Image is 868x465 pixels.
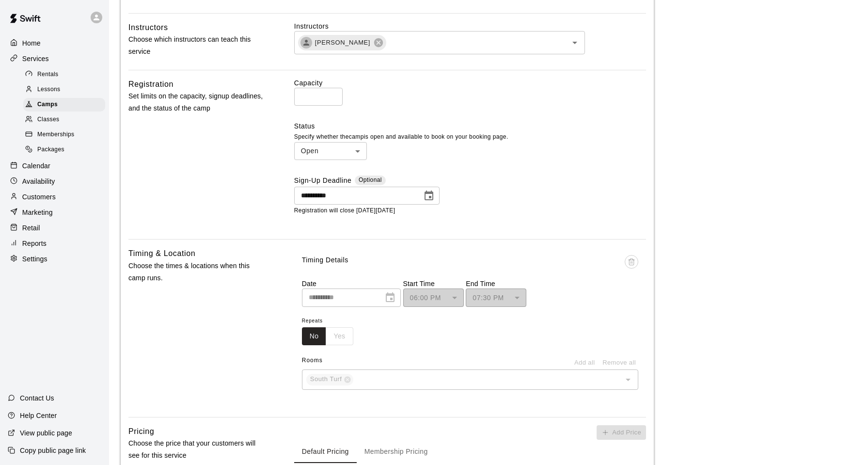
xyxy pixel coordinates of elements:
h6: Instructors [128,21,168,34]
a: Home [8,36,101,50]
span: Rooms [302,357,323,364]
span: Classes [37,115,59,125]
p: Home [22,38,41,48]
p: Specify whether the camp is open and available to book on your booking page. [294,132,646,142]
h6: Timing & Location [128,247,195,260]
div: Packages [23,143,105,157]
p: Reports [22,239,47,248]
p: Registration will close [DATE][DATE] [294,206,646,216]
span: This booking is in the past or it already has participants, please delete from the Calendar [625,255,638,279]
p: End Time [466,279,526,289]
button: Choose date, selected date is Aug 17, 2025 [419,186,439,206]
label: Capacity [294,78,646,88]
button: Default Pricing [294,440,357,463]
span: Optional [359,176,382,183]
a: Marketing [8,205,101,220]
div: Rentals [23,68,105,81]
span: Lessons [37,85,61,95]
p: Availability [22,176,55,186]
a: Lessons [23,82,109,97]
div: outlined button group [302,327,353,345]
div: Camps [23,98,105,112]
div: Lessons [23,83,105,96]
p: Settings [22,254,47,264]
button: Membership Pricing [357,440,436,463]
p: Copy public page link [20,446,86,455]
p: Retail [22,223,40,233]
p: Help Center [20,411,57,420]
a: Memberships [23,128,109,143]
a: Camps [23,97,109,112]
button: No [302,327,327,345]
p: Choose which instructors can teach this service [128,33,263,58]
div: Joe Carnahan [300,37,312,48]
a: Services [8,51,101,66]
a: Customers [8,190,101,204]
p: Timing Details [302,255,348,265]
h6: Pricing [128,425,154,438]
label: Status [294,121,646,131]
div: [PERSON_NAME] [298,35,386,50]
span: [PERSON_NAME] [309,38,376,48]
a: Classes [23,112,109,128]
a: Availability [8,174,101,189]
p: Choose the price that your customers will see for this service [128,437,263,462]
button: Open [568,36,582,49]
p: Date [302,279,401,289]
a: Packages [23,143,109,158]
a: Retail [8,221,101,235]
span: Camps [37,100,58,110]
a: Rentals [23,67,109,82]
div: Open [294,142,367,160]
p: Start Time [403,279,464,289]
p: Customers [22,192,56,202]
span: Rentals [37,70,59,80]
h6: Registration [128,78,174,91]
a: Calendar [8,159,101,173]
p: Choose the times & locations when this camp runs. [128,260,263,284]
a: Reports [8,236,101,251]
p: Calendar [22,161,50,171]
span: Repeats [302,315,361,328]
p: Marketing [22,208,53,217]
span: Memberships [37,130,74,140]
p: Set limits on the capacity, signup deadlines, and the status of the camp [128,90,263,114]
a: Settings [8,252,101,266]
div: Memberships [23,128,105,142]
p: View public page [20,428,72,438]
div: Classes [23,113,105,127]
p: Services [22,54,49,64]
span: Packages [37,145,64,155]
label: Sign-Up Deadline [294,176,352,187]
label: Instructors [294,21,646,31]
p: Contact Us [20,393,54,403]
